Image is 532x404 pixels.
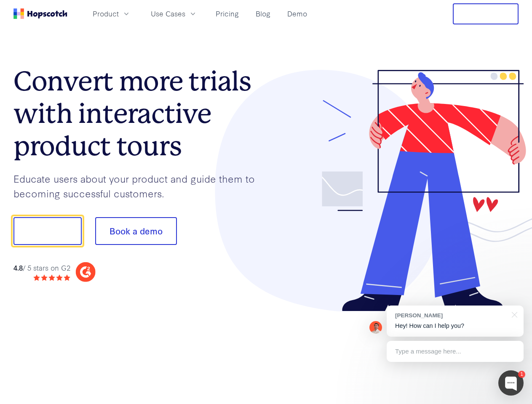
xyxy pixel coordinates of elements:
p: Educate users about your product and guide them to becoming successful customers. [13,171,266,200]
button: Show me! [13,217,82,245]
h1: Convert more trials with interactive product tours [13,65,266,162]
div: Type a message here... [387,341,524,362]
img: Mark Spera [369,321,382,334]
div: 1 [518,371,525,378]
div: [PERSON_NAME] [395,311,507,319]
p: Hey! How can I help you? [395,322,515,330]
a: Demo [284,7,310,21]
strong: 4.8 [13,263,23,272]
div: / 5 stars on G2 [13,263,70,273]
a: Blog [252,7,274,21]
button: Product [88,7,136,21]
span: Use Cases [151,8,185,19]
a: Pricing [212,7,242,21]
a: Home [13,8,67,19]
button: Book a demo [95,217,177,245]
button: Free Trial [453,3,519,24]
button: Use Cases [146,7,202,21]
span: Product [93,8,119,19]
